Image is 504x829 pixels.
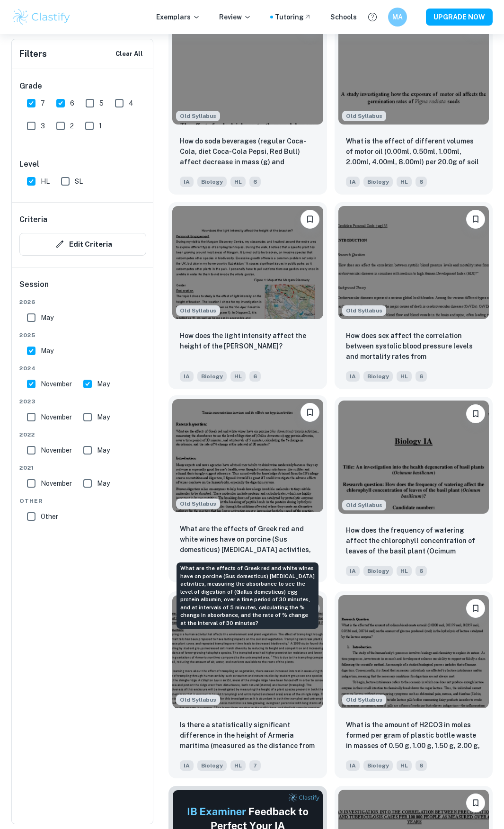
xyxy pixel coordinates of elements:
p: How does sex affect the correlation between systolic blood pressure levels and mortality rates fr... [346,330,482,363]
span: Old Syllabus [176,499,220,509]
span: 6 [416,566,427,576]
p: What are the effects of Greek red and white wines have on porcine (Sus domesticus) trypsin activi... [180,524,316,556]
span: Biology [197,760,227,771]
span: 5 [99,98,104,108]
a: Starting from the May 2025 session, the Biology IA requirements have changed. It's OK to refer to... [168,8,327,195]
button: Clear All [113,47,145,61]
span: 6 [249,177,261,187]
div: Starting from the May 2025 session, the Biology IA requirements have changed. It's OK to refer to... [342,111,386,121]
span: 2023 [19,397,146,406]
span: May [97,412,110,422]
span: HL [41,176,50,187]
a: Starting from the May 2025 session, the Biology IA requirements have changed. It's OK to refer to... [168,591,327,778]
span: 7 [41,98,45,108]
button: Edit Criteria [19,233,146,256]
span: November [41,478,72,489]
span: 2026 [19,298,146,306]
a: Starting from the May 2025 session, the Biology IA requirements have changed. It's OK to refer to... [335,202,493,389]
div: Starting from the May 2025 session, the Biology IA requirements have changed. It's OK to refer to... [176,499,220,509]
span: Old Syllabus [342,695,386,705]
div: Starting from the May 2025 session, the Biology IA requirements have changed. It's OK to refer to... [176,111,220,121]
button: Bookmark [466,599,485,618]
span: Other [19,497,146,505]
span: 7 [249,760,261,771]
span: 6 [416,371,427,382]
span: 6 [70,98,74,108]
span: November [41,379,72,389]
button: Bookmark [466,793,485,812]
span: IA [346,177,360,187]
a: Starting from the May 2025 session, the Biology IA requirements have changed. It's OK to refer to... [335,397,493,584]
span: Biology [197,177,227,187]
h6: Filters [19,47,47,61]
button: Help and Feedback [364,9,380,25]
span: 3 [41,121,45,131]
span: Biology [363,177,393,187]
h6: MA [392,12,403,22]
span: IA [346,566,360,576]
button: Bookmark [301,210,319,229]
span: 6 [249,371,261,382]
span: Old Syllabus [342,111,386,121]
span: 6 [416,177,427,187]
h6: Session [19,279,146,298]
span: May [97,478,110,489]
div: Starting from the May 2025 session, the Biology IA requirements have changed. It's OK to refer to... [176,305,220,316]
span: 2024 [19,364,146,373]
span: May [97,379,110,389]
span: Biology [363,371,393,382]
p: What is the amount of H2CO3 in moles formed per gram of plastic bottle waste in masses of 0.50 g,... [346,720,482,752]
img: Biology IA example thumbnail: What are the effects of Greek red and wh [172,399,323,512]
span: May [41,346,53,356]
h6: Criteria [19,214,47,225]
span: HL [230,760,246,771]
div: What are the effects of Greek red and white wines have on porcine (Sus domesticus) [MEDICAL_DATA]... [177,562,318,629]
img: Biology IA example thumbnail: How do soda beverages (regular Coca-Cola [172,11,323,125]
img: Biology IA example thumbnail: What is the effect of different volumes [338,11,489,125]
h6: Grade [19,80,146,92]
span: November [41,445,72,455]
span: Old Syllabus [176,111,220,121]
div: Starting from the May 2025 session, the Biology IA requirements have changed. It's OK to refer to... [176,695,220,705]
img: Biology IA example thumbnail: How does sex affect the correlation betw [338,206,489,319]
button: MA [388,8,407,27]
span: HL [397,760,412,771]
div: Starting from the May 2025 session, the Biology IA requirements have changed. It's OK to refer to... [342,305,386,316]
p: What is the effect of different volumes of motor oil (0.00ml, 0.50ml, 1.00ml, 2.00ml, 4.00ml, 8.0... [346,136,482,168]
span: Other [41,511,58,522]
div: Starting from the May 2025 session, the Biology IA requirements have changed. It's OK to refer to... [342,500,386,510]
span: IA [180,760,194,771]
span: HL [397,371,412,382]
a: Tutoring [275,12,311,22]
span: IA [346,371,360,382]
span: 1 [99,121,102,131]
div: Schools [330,12,357,22]
a: Starting from the May 2025 session, the Biology IA requirements have changed. It's OK to refer to... [335,8,493,195]
p: Exemplars [156,12,200,22]
h6: Level [19,159,146,170]
a: Starting from the May 2025 session, the Biology IA requirements have changed. It's OK to refer to... [168,397,327,584]
p: Review [219,12,251,22]
span: Biology [363,566,393,576]
span: Old Syllabus [176,695,220,705]
span: SL [75,176,83,187]
span: HL [397,177,412,187]
div: Starting from the May 2025 session, the Biology IA requirements have changed. It's OK to refer to... [342,695,386,705]
span: HL [230,371,246,382]
p: Is there a statistically significant difference in the height of Armeria maritima (measured as th... [180,720,316,752]
img: Biology IA example thumbnail: What is the amount of H2CO3 in moles for [338,595,489,708]
span: 2025 [19,331,146,339]
span: Old Syllabus [342,305,386,316]
span: May [41,312,53,323]
span: 2021 [19,464,146,472]
span: November [41,412,72,422]
a: Starting from the May 2025 session, the Biology IA requirements have changed. It's OK to refer to... [168,202,327,389]
img: Clastify logo [11,8,71,27]
p: How do soda beverages (regular Coca-Cola, diet Coca-Cola Pepsi, Red Bull) affect decrease in mass... [180,136,316,168]
span: 2 [70,121,74,131]
button: Bookmark [466,404,485,423]
button: Bookmark [301,403,319,422]
span: 4 [129,98,133,108]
